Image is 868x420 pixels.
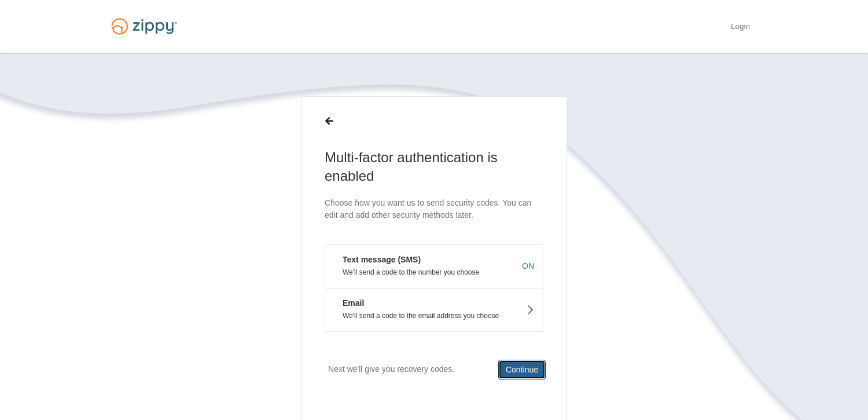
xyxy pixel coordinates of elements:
p: We'll send a code to the number you choose [334,268,534,276]
p: We'll send a code to the email address you choose [334,312,534,320]
img: Logo [104,13,184,40]
button: Continue [498,360,546,379]
h1: Multi-factor authentication is enabled [325,148,543,185]
p: Choose how you want us to send security codes. You can edit and add other security methods later. [325,197,543,221]
em: Text message (SMS) [334,254,421,265]
span: ON [522,260,534,272]
p: Next we'll give you recovery codes. [328,360,454,379]
button: EmailWe'll send a code to the email address you choose [325,288,543,332]
a: Login [731,22,750,34]
button: Text message (SMS)We'll send a code to the number you chooseON [325,244,543,288]
em: Email [334,297,364,309]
